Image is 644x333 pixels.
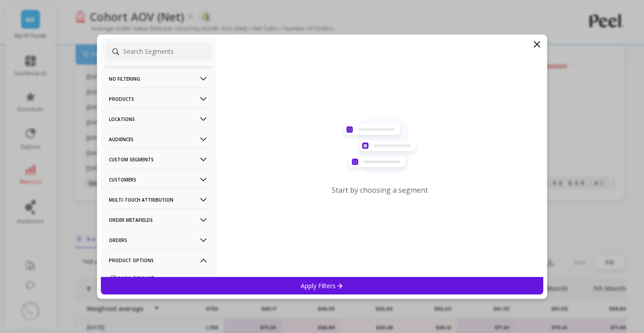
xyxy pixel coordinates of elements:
[109,128,208,151] p: Audiences
[109,67,208,90] p: No filtering
[109,188,208,211] p: Multi-Touch Attribution
[332,185,428,195] p: Start by choosing a segment
[109,208,208,231] p: Order Metafields
[109,108,208,130] p: Locations
[109,148,208,171] p: Custom Segments
[110,273,154,281] p: Choose Amount
[105,43,212,61] input: Search Segments
[301,281,343,290] p: Apply Filters
[109,249,208,272] p: Product Options
[109,87,208,110] p: Products
[109,229,208,251] p: Orders
[109,168,208,191] p: Customers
